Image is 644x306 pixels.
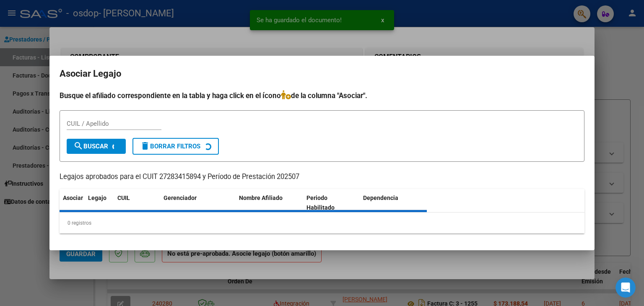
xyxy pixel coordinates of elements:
[117,194,130,201] span: CUIL
[88,194,106,201] span: Legajo
[140,141,150,151] mat-icon: delete
[60,90,584,101] h4: Busque el afiliado correspondiente en la tabla y haga click en el ícono de la columna "Asociar".
[73,143,108,150] span: Buscar
[85,189,114,217] datatable-header-cell: Legajo
[306,194,335,211] span: Periodo Habilitado
[160,189,236,217] datatable-header-cell: Gerenciador
[73,141,83,151] mat-icon: search
[236,189,303,217] datatable-header-cell: Nombre Afiliado
[164,194,197,201] span: Gerenciador
[60,172,584,182] p: Legajos aprobados para el CUIT 27283415894 y Período de Prestación 202507
[239,194,283,201] span: Nombre Afiliado
[60,66,584,82] h2: Asociar Legajo
[363,194,398,201] span: Dependencia
[360,189,427,217] datatable-header-cell: Dependencia
[140,143,200,150] span: Borrar Filtros
[60,189,85,217] datatable-header-cell: Asociar
[60,213,584,233] div: 0 registros
[67,139,126,154] button: Buscar
[63,194,83,201] span: Asociar
[615,277,636,298] iframe: Intercom live chat
[303,189,360,217] datatable-header-cell: Periodo Habilitado
[132,138,219,155] button: Borrar Filtros
[114,189,160,217] datatable-header-cell: CUIL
